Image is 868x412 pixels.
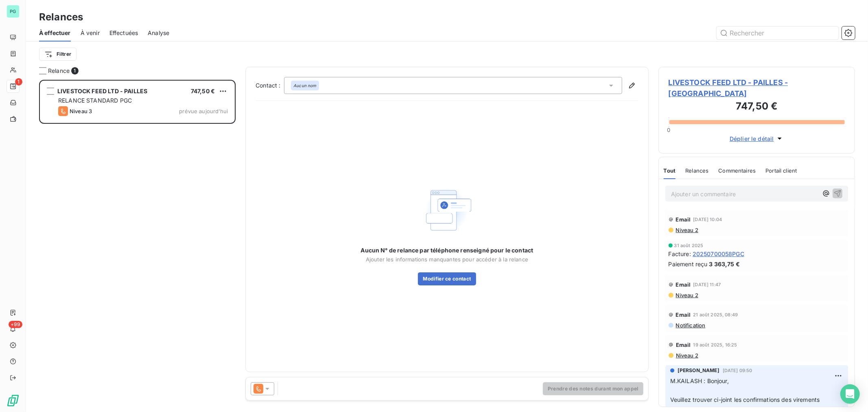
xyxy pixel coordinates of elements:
[664,167,676,174] span: Tout
[7,5,20,18] div: PG
[676,281,691,288] span: Email
[678,367,719,374] span: [PERSON_NAME]
[675,322,706,329] span: Notification
[71,67,79,75] span: 1
[669,77,845,99] span: LIVESTOCK FEED LTD - PAILLES - [GEOGRAPHIC_DATA]
[693,250,744,258] span: 20250700058PGC
[693,282,721,287] span: [DATE] 11:47
[7,394,20,407] img: Logo LeanPay
[179,108,228,114] span: prévue aujourd’hui
[675,292,698,298] span: Niveau 2
[366,256,528,263] span: Ajouter les informations manquantes pour accéder à la relance
[15,78,22,85] span: 1
[675,352,698,359] span: Niveau 2
[693,342,737,347] span: 19 août 2025, 16:25
[723,368,752,373] span: [DATE] 09:50
[543,382,643,395] button: Prendre des notes durant mon appel
[421,184,473,237] img: Empty state
[418,272,476,285] button: Modifier ce contact
[676,216,691,223] span: Email
[717,26,839,39] input: Rechercher
[730,134,774,143] span: Déplier le détail
[675,227,698,233] span: Niveau 2
[840,384,860,404] div: Open Intercom Messenger
[719,167,756,174] span: Commentaires
[676,342,691,348] span: Email
[685,167,708,174] span: Relances
[57,88,147,94] span: LIVESTOCK FEED LTD - PAILLES
[48,67,70,75] span: Relance
[148,29,169,37] span: Analyse
[669,99,845,115] h3: 747,50 €
[669,250,691,258] span: Facture :
[58,97,132,104] span: RELANCE STANDARD PGC
[293,83,316,88] em: Aucun nom
[667,127,671,133] span: 0
[81,29,100,37] span: À venir
[727,134,786,143] button: Déplier le détail
[70,108,92,114] span: Niveau 3
[693,312,738,317] span: 21 août 2025, 08:49
[674,243,704,248] span: 31 août 2025
[676,311,691,318] span: Email
[39,29,71,37] span: À effectuer
[765,167,797,174] span: Portail client
[670,377,729,384] span: M.KAILASH : Bonjour,
[669,260,708,268] span: Paiement reçu
[256,81,284,90] label: Contact :
[39,48,77,61] button: Filtrer
[39,10,83,24] h3: Relances
[693,217,722,222] span: [DATE] 10:04
[39,80,236,412] div: grid
[709,260,740,268] span: 3 363,75 €
[109,29,138,37] span: Effectuées
[191,88,215,94] span: 747,50 €
[9,321,22,328] span: +99
[361,246,533,254] span: Aucun N° de relance par téléphone renseigné pour le contact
